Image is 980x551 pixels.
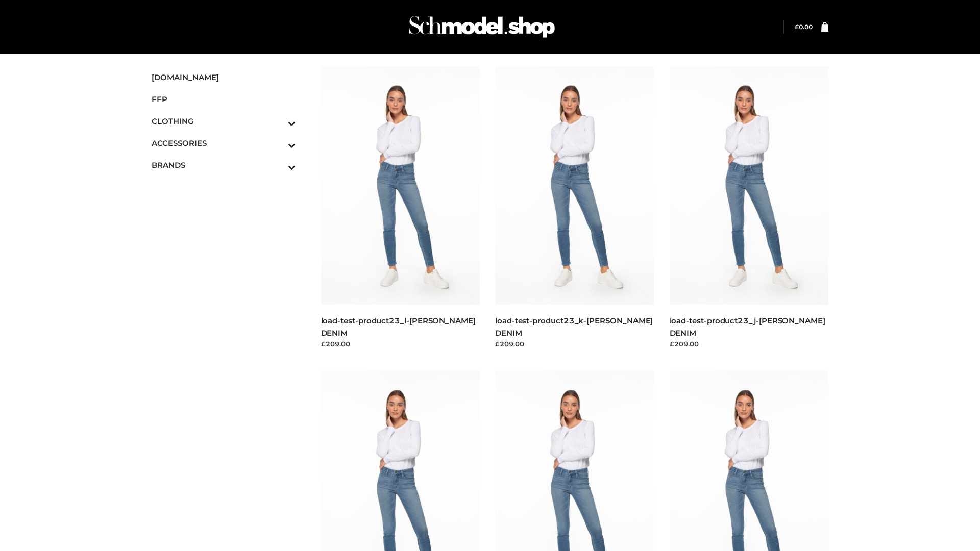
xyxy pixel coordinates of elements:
a: ACCESSORIESToggle Submenu [152,132,296,154]
button: Toggle Submenu [260,154,296,176]
a: CLOTHINGToggle Submenu [152,110,296,132]
button: Toggle Submenu [260,132,296,154]
img: Schmodel Admin 964 [405,7,558,47]
span: £ [795,23,799,31]
button: Toggle Submenu [260,110,296,132]
bdi: 0.00 [795,23,813,31]
a: load-test-product23_l-[PERSON_NAME] DENIM [321,316,476,337]
span: [DOMAIN_NAME] [152,71,296,83]
a: £0.00 [795,23,813,31]
span: ACCESSORIES [152,137,296,149]
a: load-test-product23_j-[PERSON_NAME] DENIM [670,316,825,337]
div: £209.00 [321,339,480,349]
span: FFP [152,93,296,105]
span: BRANDS [152,159,296,171]
span: CLOTHING [152,115,296,127]
a: FFP [152,88,296,110]
a: load-test-product23_k-[PERSON_NAME] DENIM [495,316,653,337]
div: £209.00 [495,339,654,349]
a: BRANDSToggle Submenu [152,154,296,176]
div: £209.00 [670,339,829,349]
a: [DOMAIN_NAME] [152,66,296,88]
